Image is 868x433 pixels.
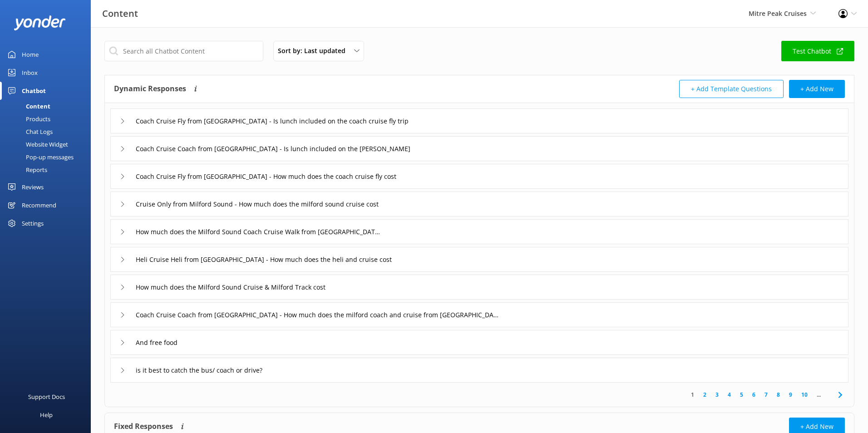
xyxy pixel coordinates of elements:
[699,390,711,399] a: 2
[5,151,74,163] div: Pop-up messages
[781,41,854,61] a: Test Chatbot
[711,390,723,399] a: 3
[5,163,47,176] div: Reports
[5,138,91,151] a: Website Widget
[5,151,91,163] a: Pop-up messages
[679,80,784,98] button: + Add Template Questions
[5,100,91,113] a: Content
[797,390,812,399] a: 10
[772,390,784,399] a: 8
[5,125,53,138] div: Chat Logs
[22,196,56,214] div: Recommend
[28,388,65,406] div: Support Docs
[22,214,44,232] div: Settings
[5,125,91,138] a: Chat Logs
[5,113,50,125] div: Products
[735,390,748,399] a: 5
[760,390,772,399] a: 7
[22,45,39,64] div: Home
[278,46,351,56] span: Sort by: Last updated
[5,113,91,125] a: Products
[5,100,50,113] div: Content
[40,406,53,424] div: Help
[5,138,68,151] div: Website Widget
[749,9,807,18] span: Mitre Peak Cruises
[22,82,46,100] div: Chatbot
[22,64,38,82] div: Inbox
[784,390,797,399] a: 9
[5,163,91,176] a: Reports
[114,80,186,98] h4: Dynamic Responses
[104,41,263,61] input: Search all Chatbot Content
[723,390,735,399] a: 4
[686,390,699,399] a: 1
[812,390,825,399] span: ...
[14,15,66,30] img: yonder-white-logo.png
[748,390,760,399] a: 6
[789,80,845,98] button: + Add New
[22,178,44,196] div: Reviews
[102,6,138,21] h3: Content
